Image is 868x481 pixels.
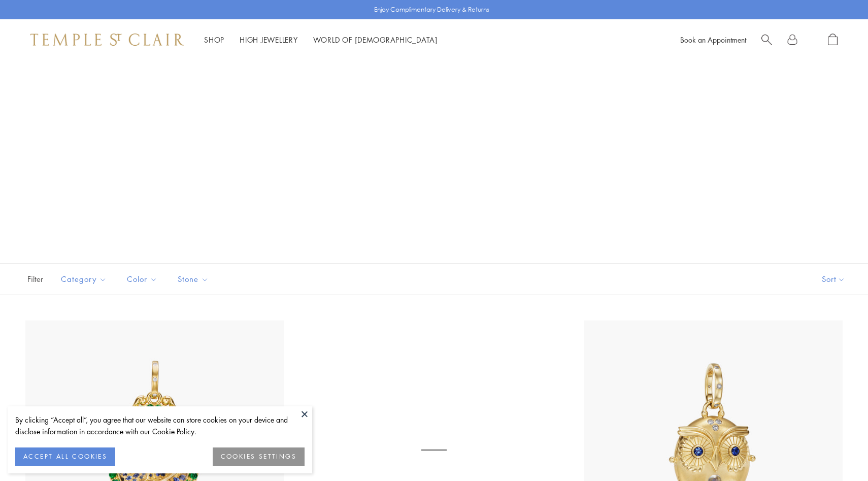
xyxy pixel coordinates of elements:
[374,5,489,15] p: Enjoy Complimentary Delivery & Returns
[15,414,305,437] div: By clicking “Accept all”, you agree that our website can store cookies on your device and disclos...
[761,34,772,46] a: Search
[204,35,224,45] a: ShopShop
[30,34,184,46] img: Temple St. Clair
[170,268,216,291] button: Stone
[173,273,216,285] span: Stone
[53,268,114,291] button: Category
[313,35,438,45] a: World of [DEMOGRAPHIC_DATA]World of [DEMOGRAPHIC_DATA]
[680,35,746,45] a: Book an Appointment
[119,268,165,291] button: Color
[799,264,868,295] button: Show sort by
[56,273,114,285] span: Category
[240,35,298,45] a: High JewelleryHigh Jewellery
[122,273,165,285] span: Color
[828,34,838,46] a: Open Shopping Bag
[204,34,438,46] nav: Main navigation
[213,447,305,466] button: COOKIES SETTINGS
[15,447,115,466] button: ACCEPT ALL COOKIES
